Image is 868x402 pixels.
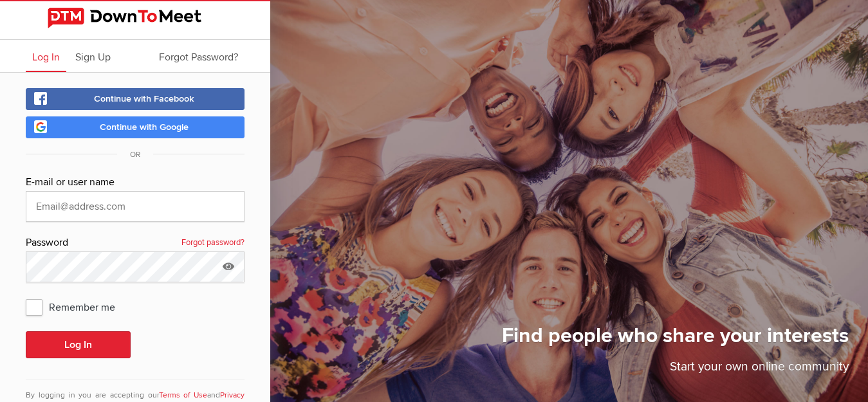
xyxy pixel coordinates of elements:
a: Log In [26,40,66,72]
p: Start your own online community [502,358,849,383]
span: OR [117,150,153,160]
span: Sign Up [75,51,111,64]
h1: Find people who share your interests [502,323,849,358]
img: DownToMeet [48,8,223,28]
a: Continue with Google [26,116,245,138]
a: Terms of Use [159,390,208,400]
a: Forgot Password? [152,40,245,72]
button: Log In [26,331,131,358]
div: Password [26,235,245,251]
a: Sign Up [69,40,117,72]
div: E-mail or user name [26,174,245,191]
span: Continue with Google [100,122,189,132]
a: Continue with Facebook [26,88,245,110]
span: Log In [32,51,60,64]
span: Forgot Password? [159,51,238,64]
input: Email@address.com [26,191,245,222]
a: Forgot password? [181,235,245,251]
span: Continue with Facebook [94,93,194,104]
span: Remember me [26,295,128,318]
